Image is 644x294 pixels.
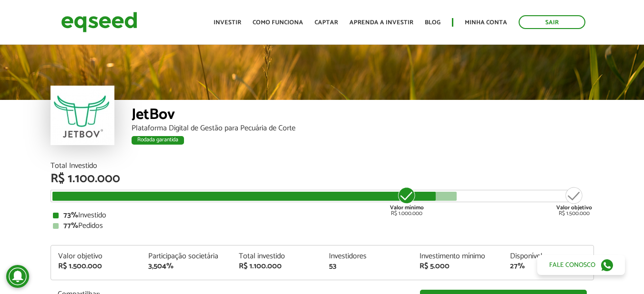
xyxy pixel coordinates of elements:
a: Investir [214,20,241,26]
div: R$ 1.500.000 [556,186,592,216]
div: Participação societária [148,253,225,260]
div: R$ 1.100.000 [51,173,594,185]
a: Minha conta [465,20,507,26]
a: Blog [425,20,440,26]
div: 53 [329,263,405,270]
a: Sair [519,15,585,29]
strong: 73% [63,209,78,222]
div: Investimento mínimo [419,253,496,260]
a: Captar [315,20,338,26]
div: 3,504% [148,263,225,270]
div: Investidores [329,253,405,260]
div: R$ 5.000 [419,263,496,270]
div: Total investido [239,253,315,260]
div: Disponível [510,253,586,260]
strong: Valor objetivo [556,203,592,212]
div: Investido [53,212,592,219]
div: JetBov [132,107,594,125]
div: R$ 1.000.000 [389,186,425,216]
strong: Valor mínimo [390,203,424,212]
div: Pedidos [53,222,592,230]
div: R$ 1.100.000 [239,263,315,270]
div: R$ 1.500.000 [58,263,134,270]
div: Rodada garantida [132,136,184,145]
a: Fale conosco [537,255,625,275]
div: Total Investido [51,162,594,170]
div: Valor objetivo [58,253,134,260]
a: Como funciona [253,20,303,26]
img: EqSeed [61,10,137,35]
div: Plataforma Digital de Gestão para Pecuária de Corte [132,125,594,132]
strong: 77% [63,219,78,232]
a: Aprenda a investir [349,20,413,26]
